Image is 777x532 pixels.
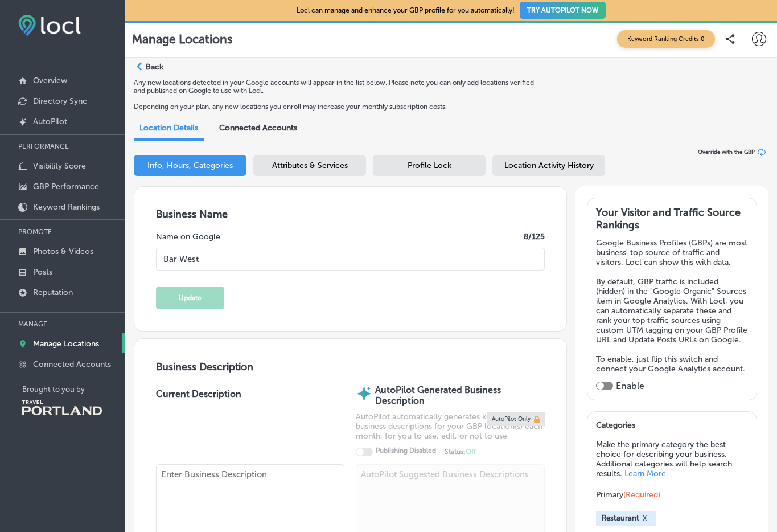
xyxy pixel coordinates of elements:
p: Back [146,62,163,72]
p: Any new locations detected in your Google accounts will appear in the list below. Please note you... [134,79,546,95]
span: Location Activity History [504,161,594,170]
p: GBP Performance [33,182,99,191]
input: Enter Location Name [156,248,545,271]
h3: Business Description [156,361,545,373]
button: X [639,514,650,523]
p: Keyword Rankings [33,202,100,212]
img: Travel Portland [22,400,102,415]
p: By default, GBP traffic is included (hidden) in the "Google Organic" Sources item in Google Analy... [596,277,748,345]
label: 8 /125 [524,232,545,242]
img: autopilot-icon [356,385,372,402]
label: Name on Google [156,232,220,242]
span: Override with the GBP [698,149,755,155]
label: Enable [616,380,644,391]
p: Brought to you by [22,385,125,394]
p: Reputation [33,288,73,297]
label: Current Description [156,388,241,464]
p: To enable, just flip this switch and connect your Google Analytics account. [596,354,748,374]
h3: Your Visitor and Traffic Source Rankings [596,206,748,231]
p: Manage Locations [132,32,232,46]
a: Learn More [624,469,666,478]
span: Restaurant [602,514,639,522]
p: Depending on your plan, any new locations you enroll may increase your monthly subscription costs. [134,103,546,111]
p: Directory Sync [33,96,87,106]
button: TRY AUTOPILOT NOW [520,2,606,19]
p: Visibility Score [33,161,86,171]
span: Profile Lock [408,161,451,170]
span: Keyword Ranking Credits: 0 [617,30,715,48]
p: Make the primary category the best choice for describing your business. Additional categories wil... [596,440,749,478]
span: Connected Accounts [219,123,297,133]
button: Update [156,287,224,309]
p: Photos & Videos [33,247,93,256]
p: AutoPilot [33,117,67,126]
span: Location Details [139,123,198,133]
p: Posts [33,267,52,277]
p: Manage Locations [33,339,99,349]
p: Connected Accounts [33,359,111,369]
span: Primary [596,490,660,500]
h3: Categories [596,420,749,434]
span: Info, Hours, Categories [147,161,233,170]
p: Overview [33,76,67,85]
strong: AutoPilot Generated Business Description [375,384,501,406]
span: Attributes & Services [272,161,348,170]
img: fda3e92497d09a02dc62c9cd864e3231.png [18,15,81,36]
p: Google Business Profiles (GBPs) are most business' top source of traffic and visitors. Locl can s... [596,238,748,267]
span: (Required) [623,490,660,500]
h3: Business Name [156,208,545,220]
